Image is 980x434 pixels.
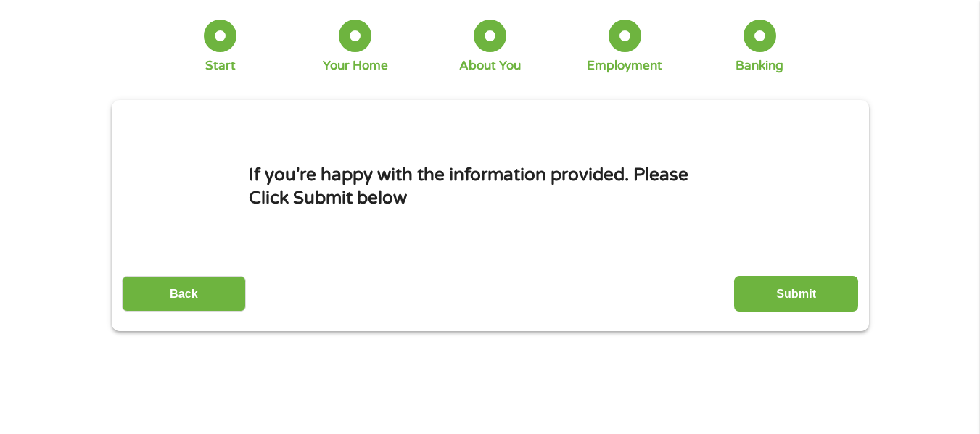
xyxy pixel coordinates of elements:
[587,58,662,74] div: Employment
[205,58,236,74] div: Start
[734,276,858,312] input: Submit
[249,164,732,209] h1: If you're happy with the information provided. Please Click Submit below
[122,276,246,312] input: Back
[323,58,388,74] div: Your Home
[736,58,783,74] div: Banking
[459,58,521,74] div: About You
